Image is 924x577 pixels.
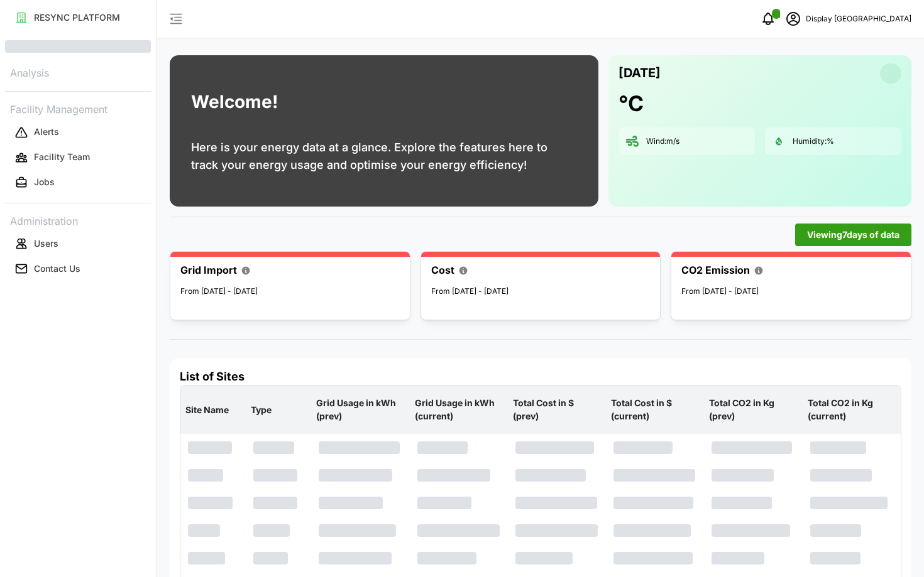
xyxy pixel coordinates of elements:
p: CO2 Emission [681,262,750,278]
p: Cost [431,262,454,278]
button: Viewing7days of data [795,224,911,246]
button: RESYNC PLATFORM [5,6,151,29]
button: schedule [781,6,806,31]
p: Humidity: % [793,136,834,147]
p: [DATE] [619,63,661,84]
a: Jobs [5,170,151,195]
p: From [DATE] - [DATE] [180,286,400,298]
p: Users [34,237,58,250]
button: Jobs [5,171,151,194]
button: Contact Us [5,257,151,280]
p: Alerts [34,126,59,138]
h1: Welcome! [191,89,278,116]
p: Total Cost in $ (prev) [510,387,603,433]
p: Grid Import [180,262,237,278]
p: Wind: m/s [646,136,679,147]
p: Analysis [5,63,151,81]
p: Type [248,394,309,426]
p: Contact Us [34,262,80,275]
p: Facility Team [34,151,90,163]
p: From [DATE] - [DATE] [431,286,651,298]
p: Jobs [34,176,55,188]
button: Facility Team [5,146,151,169]
a: Users [5,231,151,256]
p: Grid Usage in kWh (current) [412,387,505,433]
p: Grid Usage in kWh (prev) [314,387,407,433]
button: Users [5,232,151,255]
p: Site Name [183,394,243,426]
a: RESYNC PLATFORM [5,5,151,30]
button: notifications [756,6,781,31]
a: Contact Us [5,256,151,281]
p: Administration [5,211,151,229]
h1: °C [619,90,644,117]
p: From [DATE] - [DATE] [681,286,901,298]
p: Display [GEOGRAPHIC_DATA] [806,13,911,25]
p: Total CO2 in Kg (current) [805,387,898,433]
h4: List of Sites [180,369,901,385]
span: Viewing 7 days of data [807,224,899,245]
p: Facility Management [5,99,151,117]
p: Total Cost in $ (current) [608,387,701,433]
p: Here is your energy data at a glance. Explore the features here to track your energy usage and op... [191,139,577,174]
a: Facility Team [5,145,151,170]
p: Total CO2 in Kg (prev) [707,387,800,433]
p: RESYNC PLATFORM [34,11,120,24]
button: Alerts [5,121,151,144]
a: Alerts [5,120,151,145]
